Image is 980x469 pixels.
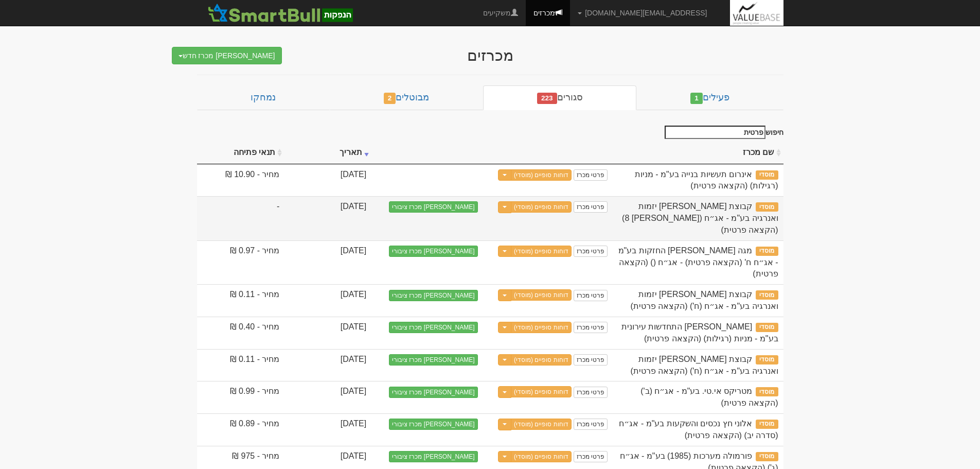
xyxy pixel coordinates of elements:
[511,354,572,366] a: דוחות סופיים (מוסדי)
[640,387,778,407] span: מטריקס אי.טי. בע"מ - אג״ח (ב') (הקצאה פרטית)
[613,142,783,164] th: שם מכרז : activate to sort column ascending
[389,201,477,213] button: [PERSON_NAME] מכרז ציבורי
[756,290,778,300] span: מוסדי
[197,196,285,240] td: -
[290,47,691,64] div: מכרזים
[511,322,572,333] a: דוחות סופיים (מוסדי)
[621,322,778,343] span: גפן התחדשות עירונית בע"מ - מניות (רגילות) (הקצאה פרטית)
[284,381,371,413] td: [DATE]
[284,240,371,285] td: [DATE]
[284,349,371,381] td: [DATE]
[756,452,778,461] span: מוסדי
[389,419,477,430] button: [PERSON_NAME] מכרז ציבורי
[574,451,608,462] a: פרטי מכרז
[284,164,371,197] td: [DATE]
[330,85,483,110] a: מבוטלים
[537,93,557,104] span: 223
[635,170,778,190] span: אינרום תעשיות בנייה בע"מ - מניות (רגילות) (הקצאה פרטית)
[284,284,371,317] td: [DATE]
[197,381,285,413] td: מחיר - 0.99 ₪
[574,354,608,366] a: פרטי מכרז
[284,317,371,349] td: [DATE]
[756,170,778,180] span: מוסדי
[756,202,778,212] span: מוסדי
[205,3,356,23] img: SmartBull Logo
[197,349,285,381] td: מחיר - 0.11 ₪
[574,246,608,257] a: פרטי מכרז
[389,290,477,301] button: [PERSON_NAME] מכרז ציבורי
[511,169,572,181] a: דוחות סופיים (מוסדי)
[197,85,330,110] a: נמחקו
[618,246,778,279] span: מגה אור החזקות בע"מ - אג״ח ח' (הקצאה פרטית) - אג״ח () (הקצאה פרטית)
[389,354,477,366] button: [PERSON_NAME] מכרז ציבורי
[511,451,572,462] a: דוחות סופיים (מוסדי)
[636,85,783,110] a: פעילים
[630,290,778,310] span: קבוצת עמוס לוזון יזמות ואנרגיה בע"מ - אג״ח (ח') (הקצאה פרטית)
[197,240,285,285] td: מחיר - 0.97 ₪
[389,387,477,398] button: [PERSON_NAME] מכרז ציבורי
[756,323,778,332] span: מוסדי
[483,85,636,110] a: סגורים
[574,201,608,213] a: פרטי מכרז
[756,387,778,396] span: מוסדי
[574,419,608,430] a: פרטי מכרז
[619,419,778,440] span: אלוני חץ נכסים והשקעות בע"מ - אג״ח (סדרה יב) (הקצאה פרטית)
[284,196,371,240] td: [DATE]
[511,419,572,430] a: דוחות סופיים (מוסדי)
[630,355,778,375] span: קבוצת עמוס לוזון יזמות ואנרגיה בע"מ - אג״ח (ח') (הקצאה פרטית)
[756,420,778,429] span: מוסדי
[511,201,572,213] a: דוחות סופיים (מוסדי)
[172,47,282,64] button: [PERSON_NAME] מכרז חדש
[661,126,783,139] label: חיפוש
[389,246,477,257] button: [PERSON_NAME] מכרז ציבורי
[511,246,572,257] a: דוחות סופיים (מוסדי)
[574,290,608,301] a: פרטי מכרז
[665,126,765,139] input: חיפוש
[574,322,608,333] a: פרטי מכרז
[756,247,778,256] span: מוסדי
[690,93,703,104] span: 1
[756,355,778,364] span: מוסדי
[197,142,285,164] th: תנאי פתיחה : activate to sort column ascending
[197,317,285,349] td: מחיר - 0.40 ₪
[574,387,608,398] a: פרטי מכרז
[389,451,477,462] button: [PERSON_NAME] מכרז ציבורי
[622,202,778,234] span: קבוצת עמוס לוזון יזמות ואנרגיה בע"מ - אג״ח (לוזון 8) (הקצאה פרטית)
[511,386,572,397] a: דוחות סופיים (מוסדי)
[284,142,371,164] th: תאריך : activate to sort column ascending
[574,169,608,181] a: פרטי מכרז
[389,322,477,333] button: [PERSON_NAME] מכרז ציבורי
[197,413,285,446] td: מחיר - 0.89 ₪
[511,289,572,301] a: דוחות סופיים (מוסדי)
[197,164,285,197] td: מחיר - 10.90 ₪
[384,93,396,104] span: 2
[197,284,285,317] td: מחיר - 0.11 ₪
[284,413,371,446] td: [DATE]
